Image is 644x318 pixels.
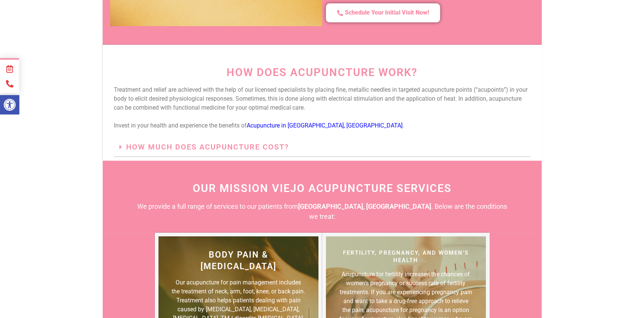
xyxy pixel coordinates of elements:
[114,67,531,78] h2: How Does Acupuncture Work?
[339,249,473,264] h3: Fertility, Pregnancy, and Women’s Health
[326,3,440,22] a: Schedule Your Initial Visit Now!
[403,122,404,129] span: .
[114,86,528,111] span: Treatment and relief are achieved with the help of our licensed specialists by placing fine, meta...
[126,142,289,151] a: How much does acupuncture cost?
[172,249,305,272] h3: Body Pain & [MEDICAL_DATA]
[247,122,403,129] a: Acupuncture in [GEOGRAPHIC_DATA], [GEOGRAPHIC_DATA]
[298,202,431,210] b: [GEOGRAPHIC_DATA], [GEOGRAPHIC_DATA]
[114,183,531,194] h2: OUR MISSION VIEJO ACUPUNCTURE SERVICES
[114,138,531,157] h3: How much does acupuncture cost?
[345,9,429,17] span: Schedule Your Initial Visit Now!
[137,202,298,210] span: We provide a full range of services to our patients from
[114,122,247,129] span: Invest in your health and experience the benefits of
